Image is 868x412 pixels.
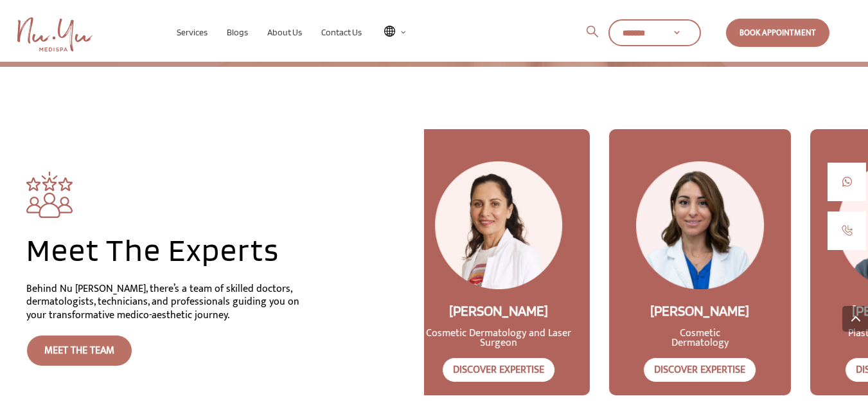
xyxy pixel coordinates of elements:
[726,19,829,47] a: Book Appointment
[622,328,778,348] p: Cosmetic Dermatology
[420,328,576,348] p: Cosmetic Dermatology and Laser Surgeon
[321,27,362,37] span: Contact Us
[26,230,421,275] h2: Meet The Experts
[217,28,258,37] a: Blogs
[442,357,555,382] a: Discover Expertise
[420,302,576,319] h2: [PERSON_NAME]
[643,357,756,382] a: Discover Expertise
[622,302,778,319] h2: [PERSON_NAME]
[17,17,93,51] a: Nu Yu MediSpa
[26,335,132,366] a: Meet The Team
[26,172,73,218] img: meet the expert vector
[842,225,853,236] img: call-1.jpg
[17,17,93,51] img: Nu Yu Medispa Home
[312,28,371,37] a: Contact Us
[267,27,302,37] span: About Us
[26,283,300,323] div: Behind Nu [PERSON_NAME], there’s a team of skilled doctors, dermatologists, technicians, and prof...
[227,27,248,37] span: Blogs
[177,27,208,37] span: Services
